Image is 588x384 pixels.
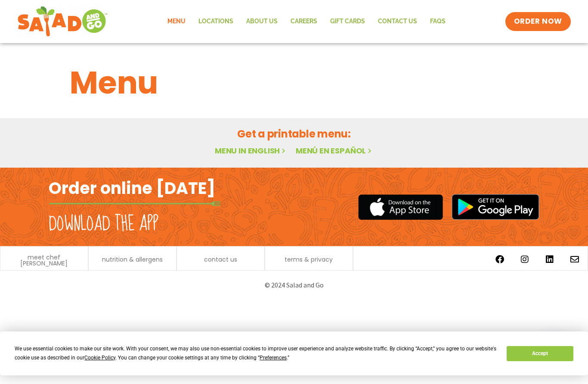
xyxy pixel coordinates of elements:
[161,12,192,31] a: Menu
[452,194,539,220] img: google_play
[505,12,571,31] a: ORDER NOW
[215,145,287,156] a: Menu in English
[5,254,84,266] a: meet chef [PERSON_NAME]
[424,12,452,31] a: FAQs
[84,355,115,361] span: Cookie Policy
[192,12,240,31] a: Locations
[358,193,443,221] img: appstore
[284,12,324,31] a: Careers
[70,59,518,106] h1: Menu
[296,145,373,156] a: Menú en español
[17,4,108,39] img: new-SAG-logo-768×292
[324,12,371,31] a: GIFT CARDS
[49,212,158,236] h2: Download the app
[371,12,424,31] a: Contact Us
[507,346,573,361] button: Accept
[285,256,333,262] a: terms & privacy
[53,279,535,291] p: © 2024 Salad and Go
[102,256,163,262] a: nutrition & allergens
[260,355,287,361] span: Preferences
[15,344,496,362] div: We use essential cookies to make our site work. With your consent, we may also use non-essential ...
[70,126,518,141] h2: Get a printable menu:
[49,201,221,206] img: fork
[49,178,215,199] h2: Order online [DATE]
[514,16,562,27] span: ORDER NOW
[204,256,237,262] a: contact us
[161,12,452,31] nav: Menu
[240,12,284,31] a: About Us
